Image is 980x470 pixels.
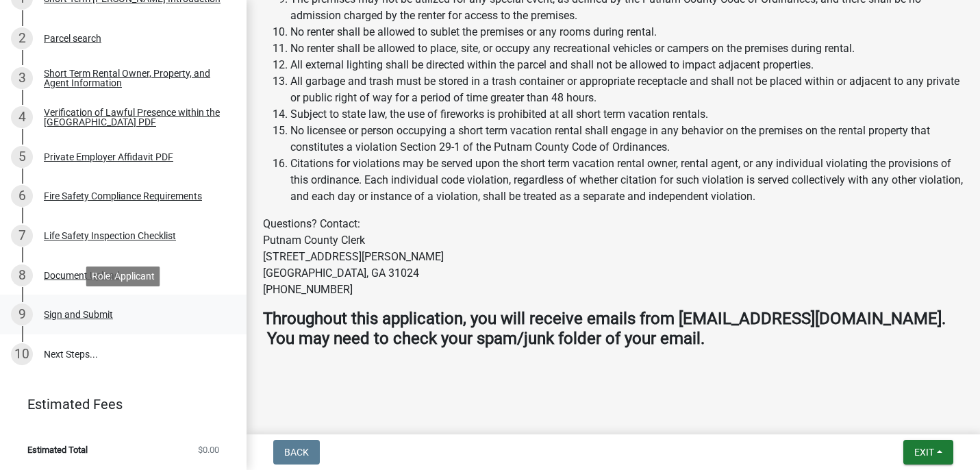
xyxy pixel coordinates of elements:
li: All garbage and trash must be stored in a trash container or appropriate receptacle and shall not... [290,73,964,106]
div: Document Upload [44,271,120,280]
li: No renter shall be allowed to sublet the premises or any rooms during rental. [290,24,964,40]
button: Back [273,440,320,465]
div: 6 [11,185,33,207]
div: Role: Applicant [86,267,160,286]
div: 8 [11,264,33,286]
li: No renter shall be allowed to place, site, or occupy any recreational vehicles or campers on the ... [290,40,964,57]
li: Citations for violations may be served upon the short term vacation rental owner, rental agent, o... [290,156,964,205]
a: Estimated Fees [11,391,225,418]
li: All external lighting shall be directed within the parcel and shall not be allowed to impact adja... [290,57,964,73]
div: Parcel search [44,34,101,43]
div: Sign and Submit [44,310,113,319]
strong: Throughout this application, you will receive emails from [EMAIL_ADDRESS][DOMAIN_NAME]. You may n... [263,309,946,348]
div: Fire Safety Compliance Requirements [44,191,202,201]
span: Exit [914,447,934,458]
p: Questions? Contact: Putnam County Clerk [STREET_ADDRESS][PERSON_NAME] [GEOGRAPHIC_DATA], GA 31024... [263,216,964,298]
div: 10 [11,343,33,365]
span: $0.00 [198,445,219,454]
div: Life Safety Inspection Checklist [44,231,176,240]
li: No licensee or person occupying a short term vacation rental shall engage in any behavior on the ... [290,123,964,156]
div: 2 [11,27,33,49]
div: 5 [11,146,33,168]
div: 7 [11,225,33,247]
div: 4 [11,106,33,128]
span: Estimated Total [27,445,88,454]
div: 9 [11,304,33,325]
button: Exit [903,440,953,465]
div: Verification of Lawful Presence within the [GEOGRAPHIC_DATA] PDF [44,108,225,127]
li: Subject to state law, the use of fireworks is prohibited at all short term vacation rentals. [290,106,964,123]
div: 3 [11,67,33,89]
div: Short Term Rental Owner, Property, and Agent Information [44,69,225,88]
div: Private Employer Affidavit PDF [44,152,173,162]
span: Back [284,447,309,458]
